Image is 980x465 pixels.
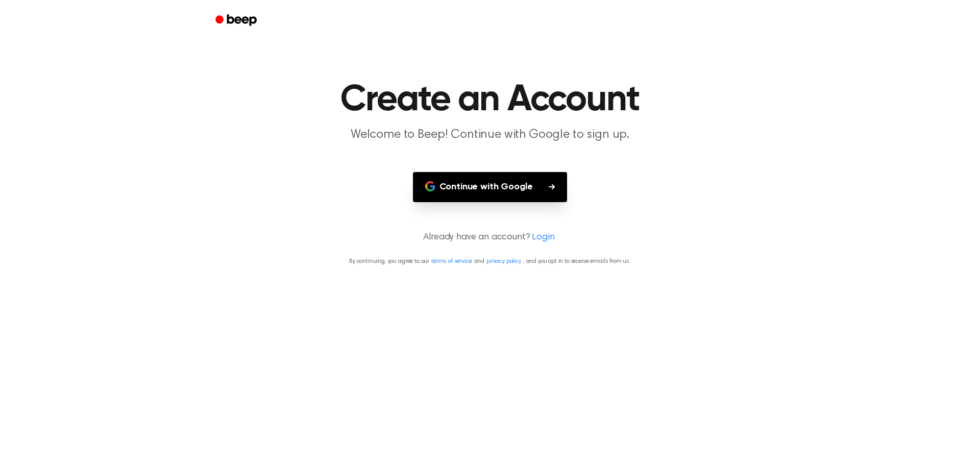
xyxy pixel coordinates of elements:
[12,257,968,266] p: By continuing, you agree to our and , and you opt in to receive emails from us.
[229,82,751,118] h1: Create an Account
[532,231,554,244] a: Login
[431,258,472,264] a: terms of service
[413,172,568,202] button: Continue with Google
[12,231,968,244] p: Already have an account?
[486,258,521,264] a: privacy policy
[208,11,266,31] a: Beep
[294,127,686,143] p: Welcome to Beep! Continue with Google to sign up.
